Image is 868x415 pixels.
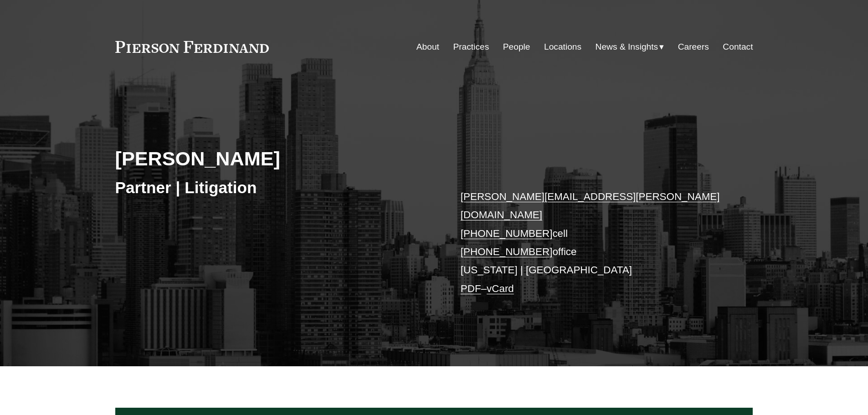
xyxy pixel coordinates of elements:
a: folder dropdown [596,38,664,56]
h3: Partner | Litigation [115,178,434,198]
a: Contact [723,38,753,56]
a: Practices [453,38,489,56]
a: PDF [461,283,481,294]
a: [PERSON_NAME][EMAIL_ADDRESS][PERSON_NAME][DOMAIN_NAME] [461,191,720,220]
h2: [PERSON_NAME] [115,147,434,170]
a: vCard [487,283,514,294]
a: Careers [678,38,709,56]
a: [PHONE_NUMBER] [461,228,553,239]
span: News & Insights [596,39,658,55]
p: cell office [US_STATE] | [GEOGRAPHIC_DATA] – [461,188,726,298]
a: Locations [544,38,581,56]
a: [PHONE_NUMBER] [461,246,553,257]
a: About [416,38,439,56]
a: People [503,38,530,56]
